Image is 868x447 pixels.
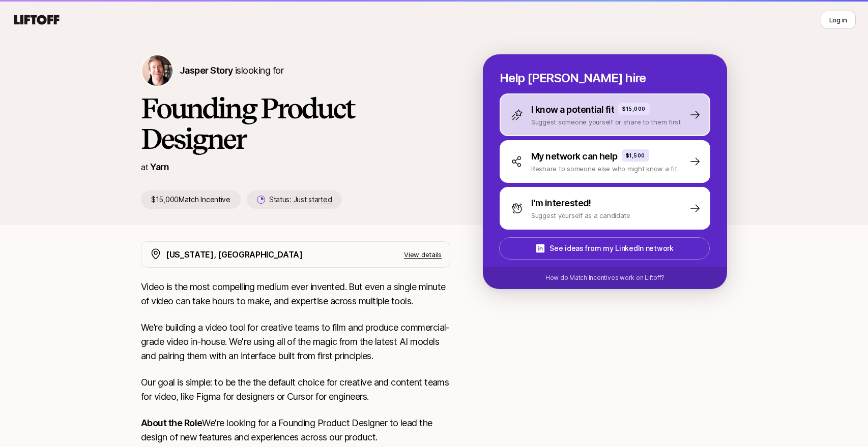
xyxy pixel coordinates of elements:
p: I'm interested! [531,196,591,210]
p: $15,000 [622,105,646,113]
p: $1,500 [626,151,645,159]
button: See ideas from my LinkedIn network [499,237,710,260]
p: is looking for [180,63,283,78]
p: See ideas from my LinkedIn network [549,242,673,254]
p: View details [404,249,442,260]
strong: About the Role [141,418,202,428]
p: at [141,161,148,174]
p: Our goal is simple: to be the the default choice for creative and content teams for video, like F... [141,375,450,404]
p: I know a potential fit [531,103,614,117]
p: Video is the most compelling medium ever invented. But even a single minute of video can take hou... [141,280,450,308]
button: Log in [821,11,856,29]
p: Reshare to someone else who might know a fit [531,164,677,174]
p: [US_STATE], [GEOGRAPHIC_DATA] [166,248,303,261]
p: My network can help [531,149,618,164]
p: We’re building a video tool for creative teams to film and produce commercial-grade video in-hous... [141,321,450,363]
img: Jasper Story [142,55,172,86]
h1: Founding Product Designer [141,93,450,154]
p: Help [PERSON_NAME] hire [500,71,710,85]
a: Yarn [150,162,169,172]
p: We're looking for a Founding Product Designer to lead the design of new features and experiences ... [141,416,450,444]
span: Just started [294,195,332,204]
p: Status: [269,194,332,206]
span: Jasper Story [180,65,233,76]
p: $15,000 Match Incentive [141,190,241,209]
p: Suggest yourself as a candidate [531,210,630,220]
p: Suggest someone yourself or share to them first [531,117,681,127]
p: How do Match Incentives work on Liftoff? [545,273,664,282]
